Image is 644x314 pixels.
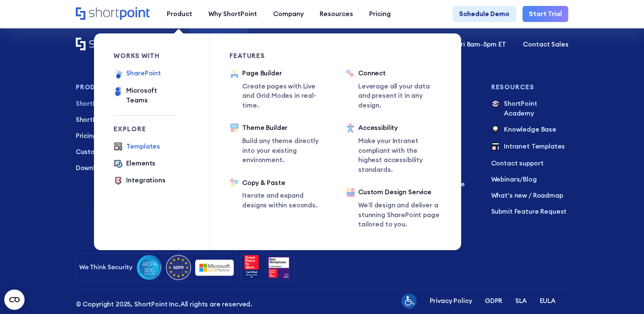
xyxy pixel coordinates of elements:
a: Schedule Demo [453,6,516,22]
p: Leverage all your data and present it in any design. [358,82,443,110]
a: Intranet Templates [491,142,568,152]
iframe: Chat Widget [492,216,644,314]
a: Custom Design ServiceWe’ll design and deliver a stunning SharePoint page tailored to you. [345,187,442,231]
a: Contact support [491,159,568,168]
div: SharePoint [126,69,160,78]
a: Home [76,7,151,21]
a: ShortPoint forSharePoint [76,99,192,109]
a: ShortPoint forMicrosoft Teams [76,115,192,125]
p: SharePoint [76,99,192,109]
p: Create pages with Live and Grid Modes in real-time. [242,82,327,110]
div: Accessibility [358,123,442,133]
a: SharePoint [113,69,161,80]
p: Knowledge Base [504,125,556,135]
div: Company [273,9,304,19]
a: Elements [113,159,155,169]
button: Open CMP widget [4,289,25,310]
a: Integrations [113,176,166,186]
a: Contact Sales [523,40,568,50]
a: Product [159,6,200,22]
span: © Copyright 2025, ShortPoint Inc. [76,300,180,308]
div: Theme Builder [242,123,326,133]
div: Connect [358,69,443,78]
a: What's new / Roadmap [491,191,568,201]
a: AccessibilityMake your Intranet compliant with the highest accessibility standards. [345,123,442,175]
div: Page Builder [242,69,327,78]
div: Integrations [126,176,165,185]
a: Home [76,38,151,52]
p: Build any theme directly into your existing environment. [242,136,326,165]
h3: Products [76,84,192,91]
a: Templates [113,142,160,152]
div: Pricing [369,9,391,19]
div: Templates [126,142,160,151]
a: Theme BuilderBuild any theme directly into your existing environment. [229,123,326,165]
a: Knowledge Base [491,125,568,135]
a: Start Trial [522,6,568,22]
div: works with [113,52,177,59]
a: Company [265,6,312,22]
div: Elements [126,159,155,168]
div: チャットウィジェット [492,216,644,314]
a: Why ShortPoint [200,6,265,22]
a: GDPR [485,296,502,306]
a: Microsoft Teams [113,86,177,105]
a: Webinars [491,175,520,183]
a: Custom Design Service [76,147,192,157]
a: Page BuilderCreate pages with Live and Grid Modes in real-time. [229,69,327,110]
p: Iterate and expand designs within seconds. [242,191,326,210]
p: Intranet Templates [504,142,565,152]
a: Privacy Policy [429,296,472,306]
p: / [491,175,568,185]
a: ConnectLeverage all your data and present it in any design. [345,69,443,110]
a: Resources [312,6,361,22]
div: Product [167,9,192,19]
a: Pricing [361,6,399,22]
p: Microsoft Teams [76,115,192,125]
div: Explore [113,126,177,132]
div: Custom Design Service [358,187,442,197]
div: Features [229,52,326,59]
p: ShortPoint Academy [504,99,568,118]
p: Make your Intranet compliant with the highest accessibility standards. [358,136,442,175]
a: Download ShortPoint [76,163,192,173]
div: Copy & Paste [242,178,326,188]
a: Submit Feature Request [491,207,568,217]
div: Microsoft Teams [126,86,177,105]
a: Copy & PasteIterate and expand designs within seconds. [229,178,326,210]
p: Mon–Fri 8am–5pm ET [441,40,506,50]
h3: Resources [491,84,568,91]
p: All rights are reserved. [76,300,252,309]
div: Resources [320,9,353,19]
a: Pricing [76,131,192,141]
span: ShortPoint for [76,116,120,124]
a: Blog [523,175,536,183]
p: We’ll design and deliver a stunning SharePoint page tailored to you. [358,201,442,229]
div: Why ShortPoint [208,9,257,19]
a: ShortPoint Academy [491,99,568,118]
span: ShortPoint for [76,99,120,107]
